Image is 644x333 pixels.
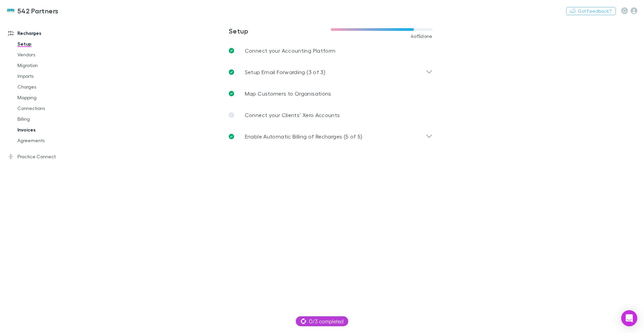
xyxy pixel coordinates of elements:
[223,83,438,104] a: Map Customers to Organisations
[11,114,91,124] a: Billing
[223,126,438,147] div: Enable Automatic Billing of Recharges (5 of 5)
[11,39,91,49] a: Setup
[229,27,331,35] h3: Setup
[245,68,325,76] p: Setup Email Forwarding (3 of 3)
[621,310,637,326] div: Open Intercom Messenger
[11,124,91,135] a: Invoices
[245,111,340,119] p: Connect your Clients’ Xero Accounts
[11,60,91,71] a: Migration
[11,135,91,146] a: Agreements
[11,49,91,60] a: Vendors
[566,7,616,15] button: Got Feedback?
[223,40,438,61] a: Connect your Accounting Platform
[11,92,91,103] a: Mapping
[11,81,91,92] a: Charges
[411,34,433,39] span: 4 of 5 done
[7,7,15,15] img: 542 Partners's Logo
[245,90,331,98] p: Map Customers to Organisations
[3,3,63,19] a: 542 Partners
[17,7,59,15] h3: 542 Partners
[245,132,363,141] p: Enable Automatic Billing of Recharges (5 of 5)
[223,104,438,126] a: Connect your Clients’ Xero Accounts
[11,71,91,81] a: Imports
[11,103,91,114] a: Connections
[223,61,438,83] div: Setup Email Forwarding (3 of 3)
[245,47,336,55] p: Connect your Accounting Platform
[1,28,91,39] a: Recharges
[1,151,91,162] a: Practice Connect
